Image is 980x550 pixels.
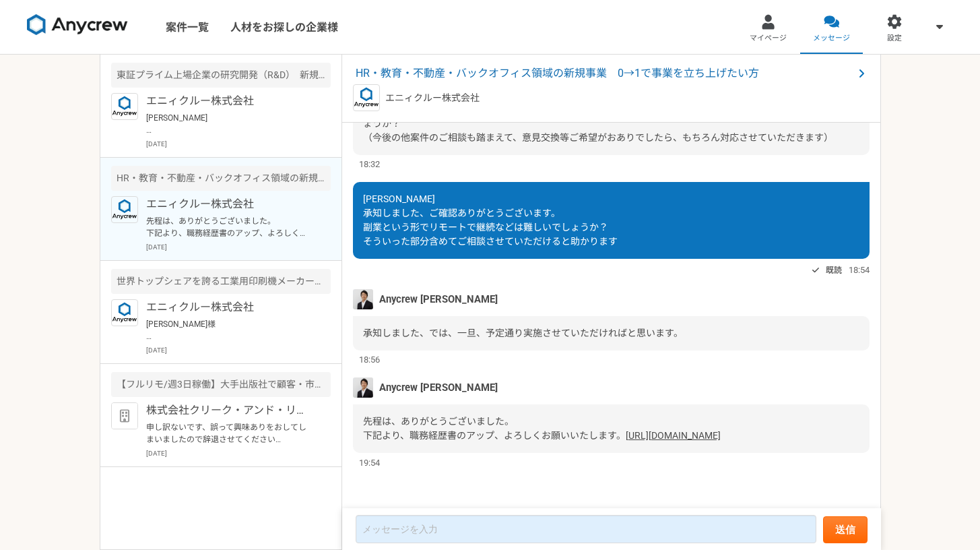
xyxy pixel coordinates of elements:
button: 送信 [823,516,868,543]
div: 【フルリモ/週3日稼働】大手出版社で顧客・市場調査マーケター！ [111,372,331,397]
span: Anycrew [PERSON_NAME] [379,292,498,307]
span: 先程は、ありがとうございました。 下記より、職務経歴書のアップ、よろしくお願いいたします。 [363,416,626,441]
div: 東証プライム上場企業の研究開発（R&D） 新規事業開発 [111,63,331,88]
img: logo_text_blue_01.png [353,84,380,111]
img: MHYT8150_2.jpg [353,377,373,398]
span: 18:56 [359,353,380,366]
p: 申し訳ないです、誤って興味ありをおしてしまいましたので辞退させてください 機会ありまいたら応募させていただきます。 [146,421,313,446]
span: [PERSON_NAME]様、本件、企業担当をしておりますAnycrewの[PERSON_NAME]と申します。 クライアントと協議させていただきましたが、業務委託後の実際の転職時は、基本的には... [363,19,857,143]
p: [DATE] [146,242,331,252]
img: MHYT8150_2.jpg [353,289,373,309]
img: 8DqYSo04kwAAAAASUVORK5CYII= [27,14,128,36]
span: 18:54 [849,264,870,276]
p: [DATE] [146,139,331,149]
p: エニィクルー株式会社 [146,299,313,315]
div: HR・教育・不動産・バックオフィス領域の新規事業 0→1で事業を立ち上げたい方 [111,166,331,191]
span: 既読 [826,262,842,278]
a: [URL][DOMAIN_NAME] [626,430,721,441]
img: logo_text_blue_01.png [111,196,138,223]
span: HR・教育・不動産・バックオフィス領域の新規事業 0→1で事業を立ち上げたい方 [356,65,853,82]
p: [DATE] [146,448,331,458]
span: Anycrew [PERSON_NAME] [379,380,498,395]
p: エニィクルー株式会社 [385,91,480,105]
span: マイページ [750,33,787,44]
span: [PERSON_NAME] 承知しました、ご確認ありがとうございます。 副業という形でリモートで継続などは難しいでしょうか？ そういった部分含めてご相談させていただけると助かります [363,193,618,247]
p: エニィクルー株式会社 [146,196,313,212]
p: [PERSON_NAME]様 ご返信、ありがとうございます。 それでは、また別案件等でご相談させていただければと思いますので、よろしくお願いいたします。 [146,318,313,342]
span: 設定 [887,33,902,44]
p: エニィクルー株式会社 [146,93,313,109]
img: default_org_logo-42cde973f59100197ec2c8e796e4974ac8490bb5b08a0eb061ff975e4574aa76.png [111,402,138,429]
span: 承知しました、では、一旦、予定通り実施させていただければと思います。 [363,328,683,338]
p: [DATE] [146,345,331,355]
div: 世界トップシェアを誇る工業用印刷機メーカー 営業顧問（1,2社のみの紹介も歓迎） [111,269,331,294]
img: logo_text_blue_01.png [111,93,138,120]
span: 18:32 [359,158,380,171]
span: 19:54 [359,456,380,469]
p: 先程は、ありがとうございました。 下記より、職務経歴書のアップ、よろしくお願いいたします。 [URL][DOMAIN_NAME] [146,215,313,239]
span: メッセージ [813,33,850,44]
p: 株式会社クリーク・アンド・リバー社 [146,402,313,419]
img: logo_text_blue_01.png [111,299,138,326]
p: [PERSON_NAME] リンク拝見しました。JTさんがこういったことをされているのは非常に意外なのと、興味深いですね。 是非もう少しお話しお聞かせいただけますでしょうか。よろしくお願いします。 [146,112,313,136]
